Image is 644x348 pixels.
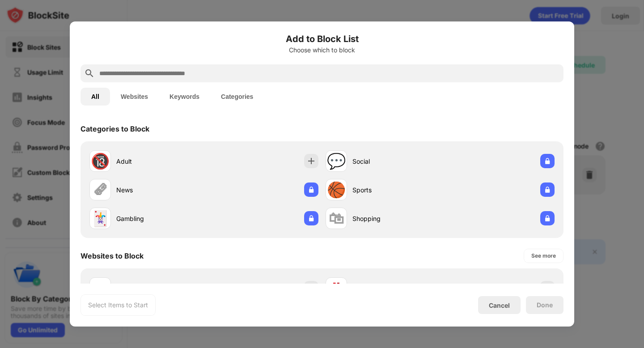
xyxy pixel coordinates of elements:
div: Sports [352,185,440,195]
div: Choose which to block [80,47,563,54]
button: Keywords [159,88,210,106]
div: Select Items to Start [88,301,148,310]
div: [DOMAIN_NAME] [116,284,204,293]
div: 🏀 [327,181,346,199]
img: search.svg [84,68,95,79]
div: News [116,185,204,195]
img: favicons [95,283,106,293]
div: See more [531,251,556,260]
button: Categories [210,88,264,106]
div: Shopping [352,214,440,223]
img: favicons [331,283,342,293]
div: Done [537,301,553,309]
div: 💬 [327,152,346,170]
button: All [80,88,110,106]
div: Websites to Block [80,251,144,260]
button: Websites [110,88,159,106]
div: [DOMAIN_NAME] [352,284,440,293]
div: Categories to Block [80,124,149,133]
div: 🔞 [91,152,110,170]
div: 🗞 [93,181,108,199]
div: Social [352,157,440,166]
div: Cancel [489,301,510,309]
div: Adult [116,157,204,166]
div: 🃏 [91,209,110,228]
div: 🛍 [329,209,344,228]
div: Gambling [116,214,204,223]
h6: Add to Block List [80,32,563,46]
